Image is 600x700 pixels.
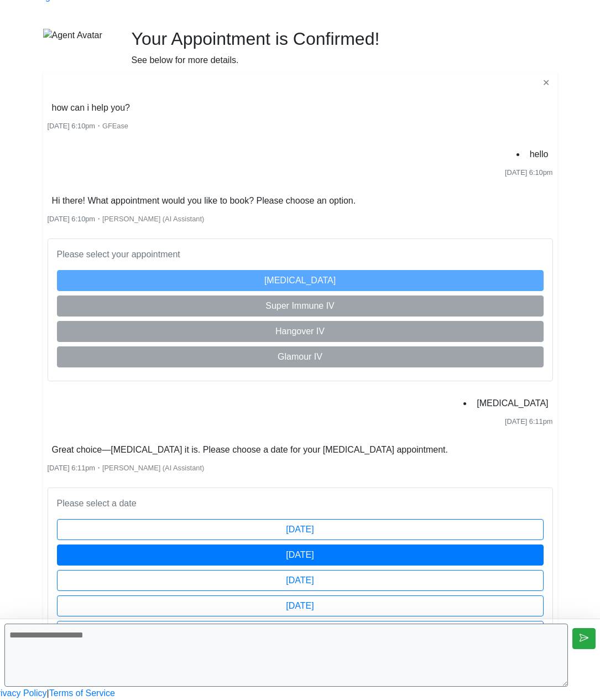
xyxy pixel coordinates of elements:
span: [DATE] 6:10pm [505,168,553,177]
span: [DATE] 6:11pm [48,464,96,472]
span: [DATE] 6:11pm [505,417,553,426]
span: [PERSON_NAME] (AI Assistant) [102,464,204,472]
small: ・ [48,464,205,472]
button: [DATE] [57,570,544,591]
span: [PERSON_NAME] (AI Assistant) [102,215,204,223]
p: Please select a date [57,497,544,510]
button: Glamour IV [57,346,544,367]
button: ✕ [539,76,553,90]
h2: Your Appointment is Confirmed! [132,28,557,49]
button: [DATE] [57,595,544,616]
li: [MEDICAL_DATA] [472,395,552,412]
button: Super Immune IV [57,295,544,317]
span: GFEase [102,122,128,130]
button: [DATE] [57,545,544,566]
button: [MEDICAL_DATA] [57,270,544,291]
div: See below for more details. [132,54,557,67]
li: Hi there! What appointment would you like to book? Please choose an option. [48,192,361,210]
li: Great choice—[MEDICAL_DATA] it is. Please choose a date for your [MEDICAL_DATA] appointment. [48,441,452,459]
span: [DATE] 6:10pm [48,215,96,223]
li: hello [525,146,553,163]
small: ・ [48,215,205,223]
button: Hangover IV [57,321,544,342]
button: [DATE] [57,519,544,540]
li: how can i help you? [48,99,134,117]
small: ・ [48,122,128,130]
span: [DATE] 6:10pm [48,122,96,130]
p: Please select your appointment [57,248,544,261]
img: Agent Avatar [43,29,102,42]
